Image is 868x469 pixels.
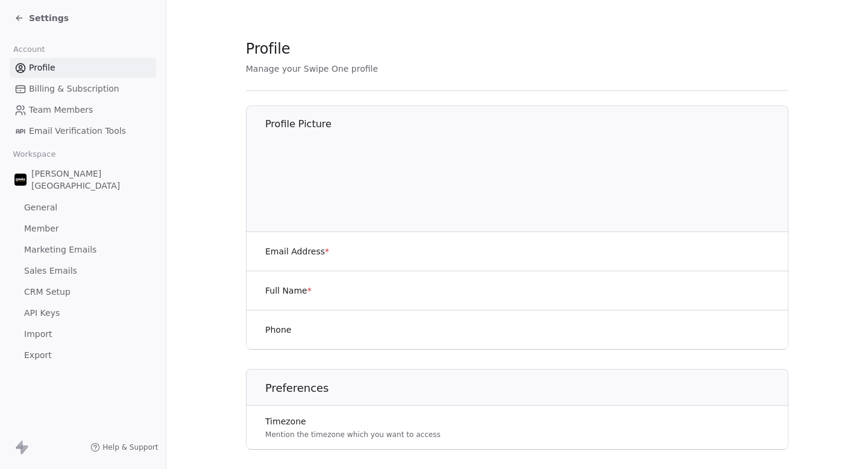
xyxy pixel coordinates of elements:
a: CRM Setup [10,282,156,302]
span: Member [24,222,59,235]
img: Zeeshan%20Neck%20Print%20Dark.png [14,174,27,186]
span: Profile [246,40,291,58]
span: Manage your Swipe One profile [246,64,378,74]
span: Account [8,40,50,58]
span: Export [24,349,52,362]
a: General [10,198,156,218]
label: Timezone [265,415,441,427]
a: Settings [14,12,69,24]
a: Import [10,324,156,344]
h1: Profile Picture [265,118,789,131]
p: Mention the timezone which you want to access [265,430,441,439]
a: Marketing Emails [10,240,156,260]
label: Phone [265,324,291,336]
span: Sales Emails [24,265,77,277]
span: CRM Setup [24,286,71,298]
span: API Keys [24,307,60,319]
span: Workspace [8,145,61,163]
span: Billing & Subscription [29,83,119,95]
span: Marketing Emails [24,244,96,256]
a: Export [10,345,156,365]
a: Help & Support [90,442,158,452]
span: [PERSON_NAME][GEOGRAPHIC_DATA] [31,168,151,192]
span: General [24,201,57,214]
span: Settings [29,12,69,24]
span: Team Members [29,104,93,116]
a: Sales Emails [10,261,156,281]
a: Billing & Subscription [10,79,156,99]
span: Profile [29,61,55,74]
h1: Preferences [265,381,789,395]
a: Team Members [10,100,156,120]
a: Profile [10,58,156,78]
a: API Keys [10,303,156,323]
span: Help & Support [102,442,158,452]
a: Member [10,219,156,239]
label: Full Name [265,285,312,297]
a: Email Verification Tools [10,121,156,141]
span: Import [24,328,52,341]
span: Email Verification Tools [29,125,126,137]
label: Email Address [265,245,329,257]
